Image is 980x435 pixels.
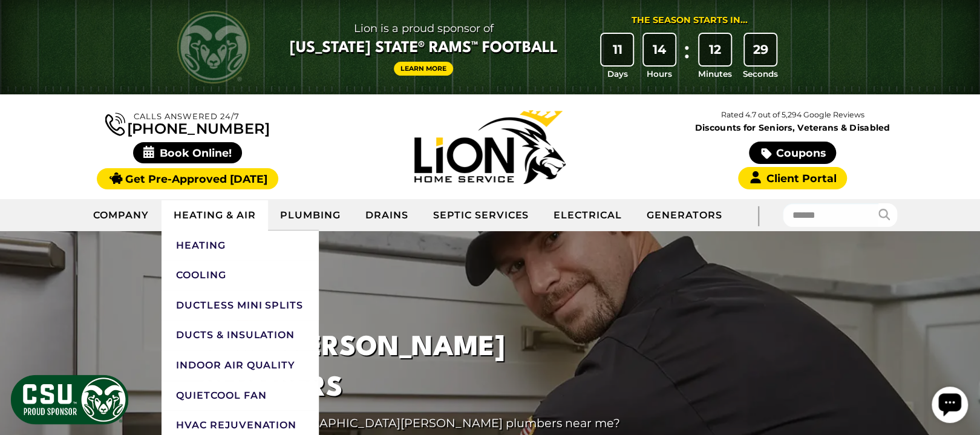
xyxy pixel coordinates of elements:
div: : [681,34,693,80]
a: Indoor Air Quality [162,350,319,381]
span: Hours [647,68,672,80]
div: | [734,199,782,231]
img: Lion Home Service [414,110,566,184]
p: Rated 4.7 out of 5,294 Google Reviews [641,108,944,122]
span: Lion is a proud sponsor of [290,19,558,38]
div: 11 [601,34,633,65]
span: Seconds [743,68,778,80]
a: Heating [162,231,319,261]
a: Ducts & Insulation [162,320,319,350]
a: Electrical [541,200,635,231]
span: [US_STATE] State® Rams™ Football [290,38,558,59]
a: Heating & Air [162,200,268,231]
a: Company [81,200,162,231]
a: Client Portal [738,167,847,189]
a: Get Pre-Approved [DATE] [97,168,278,189]
a: Coupons [749,142,836,164]
a: Ductless Mini Splits [162,290,319,321]
a: [PHONE_NUMBER] [105,110,270,136]
div: Open chat widget [5,5,41,41]
a: Drains [353,200,421,231]
a: Learn More [394,62,453,76]
a: Generators [635,200,734,231]
span: Book Online! [133,142,243,163]
div: 14 [644,34,675,65]
a: Cooling [162,260,319,290]
span: Minutes [698,68,732,80]
h1: Fort [PERSON_NAME] Plumbers [203,328,643,409]
div: The Season Starts in... [632,14,748,27]
a: QuietCool Fan [162,381,319,411]
span: Discounts for Seniors, Veterans & Disabled [644,123,941,132]
a: Septic Services [421,200,541,231]
img: CSU Rams logo [177,11,250,83]
div: 12 [699,34,731,65]
img: CSU Sponsor Badge [9,373,130,426]
a: Plumbing [268,200,353,231]
span: Days [607,68,627,80]
div: 29 [745,34,776,65]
